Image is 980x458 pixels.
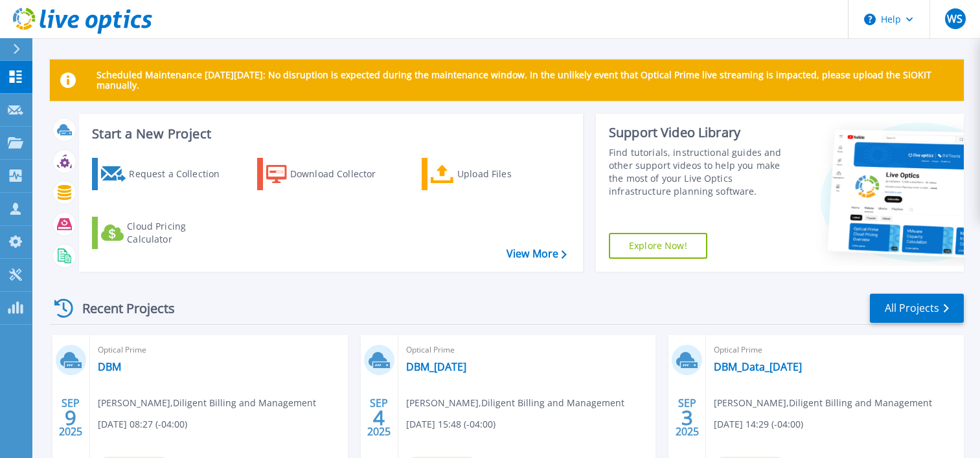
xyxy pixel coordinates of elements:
div: Find tutorials, instructional guides and other support videos to help you make the most of your L... [609,146,793,198]
a: Explore Now! [609,233,707,259]
span: Optical Prime [714,343,956,357]
span: [PERSON_NAME] , Diligent Billing and Management [98,396,316,410]
span: 9 [65,412,76,423]
p: Scheduled Maintenance [DATE][DATE]: No disruption is expected during the maintenance window. In t... [97,70,953,91]
span: 4 [373,412,385,423]
div: Upload Files [457,161,561,187]
span: [DATE] 15:48 (-04:00) [406,417,496,431]
a: DBM [98,360,121,373]
span: Optical Prime [98,343,340,357]
div: SEP 2025 [58,394,83,441]
span: 3 [681,412,693,423]
a: DBM_[DATE] [406,360,466,373]
a: DBM_Data_[DATE] [714,360,802,373]
span: WS [947,14,963,24]
div: Support Video Library [609,124,793,141]
div: SEP 2025 [675,394,700,441]
span: [PERSON_NAME] , Diligent Billing and Management [714,396,932,410]
a: Cloud Pricing Calculator [92,217,236,249]
span: [DATE] 14:29 (-04:00) [714,417,803,431]
a: Download Collector [257,158,402,190]
div: Download Collector [290,161,394,187]
div: Cloud Pricing Calculator [127,220,231,246]
h3: Start a New Project [92,127,566,141]
div: SEP 2025 [367,394,391,441]
a: Request a Collection [92,158,236,190]
span: [DATE] 08:27 (-04:00) [98,417,187,431]
a: Upload Files [422,158,566,190]
span: Optical Prime [406,343,648,357]
a: All Projects [870,294,964,323]
span: [PERSON_NAME] , Diligent Billing and Management [406,396,624,410]
a: View More [507,248,567,260]
div: Request a Collection [129,161,233,187]
div: Recent Projects [50,292,192,324]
